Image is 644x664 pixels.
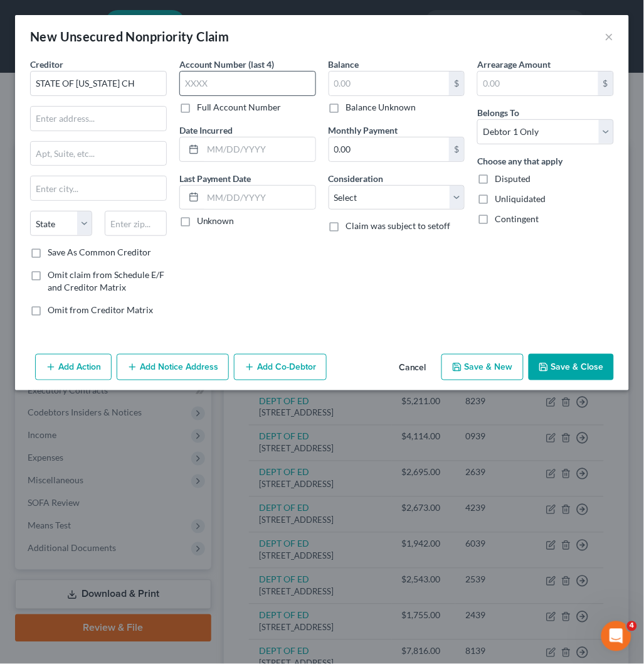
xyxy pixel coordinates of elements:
[179,71,316,96] input: XXXX
[529,354,614,380] button: Save & Close
[203,137,315,161] input: MM/DD/YYYY
[495,213,539,224] span: Contingent
[449,137,464,161] div: $
[48,246,151,259] label: Save As Common Creditor
[117,354,229,380] button: Add Notice Address
[234,354,327,380] button: Add Co-Debtor
[598,72,613,95] div: $
[449,72,464,95] div: $
[48,304,153,315] span: Omit from Creditor Matrix
[179,124,233,137] label: Date Incurred
[105,211,167,236] input: Enter zip...
[329,72,450,95] input: 0.00
[35,354,112,380] button: Add Action
[495,173,531,184] span: Disputed
[346,101,416,114] label: Balance Unknown
[329,124,398,137] label: Monthly Payment
[477,58,551,71] label: Arrearage Amount
[31,176,166,200] input: Enter city...
[197,101,282,114] label: Full Account Number
[31,142,166,166] input: Apt, Suite, etc...
[389,355,436,380] button: Cancel
[329,58,359,71] label: Balance
[179,172,251,185] label: Last Payment Date
[441,354,524,380] button: Save & New
[179,58,275,71] label: Account Number (last 4)
[30,28,229,45] div: New Unsecured Nonpriority Claim
[477,107,519,118] span: Belongs To
[329,137,450,161] input: 0.00
[203,186,315,210] input: MM/DD/YYYY
[329,172,384,185] label: Consideration
[477,154,562,168] label: Choose any that apply
[601,621,631,651] iframe: Intercom live chat
[346,220,451,231] span: Claim was subject to setoff
[31,107,166,131] input: Enter address...
[495,193,546,204] span: Unliquidated
[478,72,598,95] input: 0.00
[30,71,167,96] input: Search creditor by name...
[627,621,637,631] span: 4
[197,215,235,227] label: Unknown
[605,29,614,44] button: ×
[48,269,164,292] span: Omit claim from Schedule E/F and Creditor Matrix
[30,59,63,70] span: Creditor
